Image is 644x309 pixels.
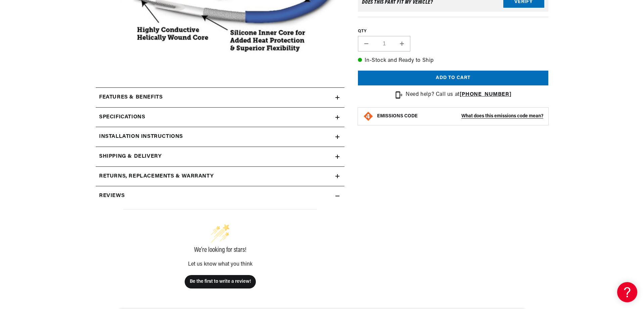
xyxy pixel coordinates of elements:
h2: Features & Benefits [99,93,163,102]
img: Emissions code [363,111,374,122]
button: Be the first to write a review! [185,275,256,288]
p: Need help? Call us at [406,91,511,100]
button: Add to cart [358,71,548,86]
div: We’re looking for stars! [123,247,317,254]
summary: Specifications [96,108,344,127]
div: Let us know what you think [123,262,317,267]
label: QTY [358,29,548,34]
p: In-Stock and Ready to Ship [358,57,548,66]
h2: Reviews [99,192,125,200]
strong: EMISSIONS CODE [377,114,418,119]
h2: Returns, Replacements & Warranty [99,172,214,181]
summary: Installation instructions [96,127,344,147]
summary: Shipping & Delivery [96,147,344,166]
h2: Specifications [99,113,145,122]
summary: Features & Benefits [96,88,344,107]
h2: Shipping & Delivery [99,152,162,161]
h2: Installation instructions [99,132,183,141]
summary: Reviews [96,186,344,206]
a: [PHONE_NUMBER] [460,92,511,98]
strong: What does this emissions code mean? [461,114,543,119]
summary: Returns, Replacements & Warranty [96,167,344,186]
button: EMISSIONS CODEWhat does this emissions code mean? [377,113,543,119]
